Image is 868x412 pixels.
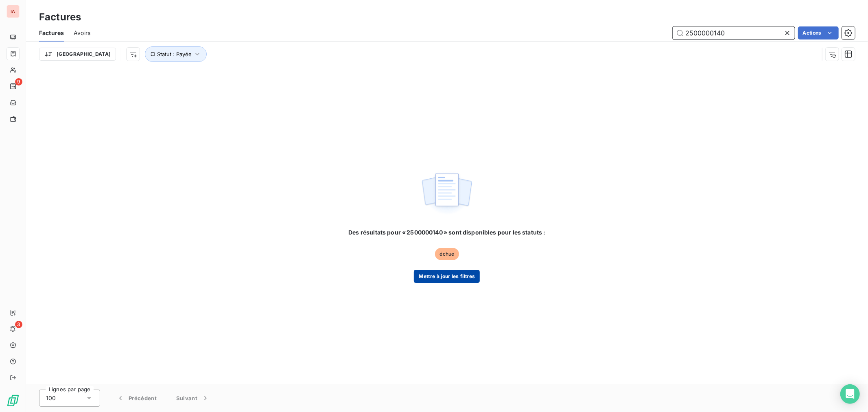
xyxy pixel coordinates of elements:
[107,390,166,407] button: Précédent
[673,26,795,39] input: Rechercher
[74,29,90,37] span: Avoirs
[145,46,207,62] button: Statut : Payée
[798,26,839,39] button: Actions
[840,384,860,404] div: Open Intercom Messenger
[39,48,116,61] button: [GEOGRAPHIC_DATA]
[421,169,473,219] img: empty state
[348,228,545,237] span: Des résultats pour « 2500000140 » sont disponibles pour les statuts :
[15,78,22,85] span: 9
[414,270,480,283] button: Mettre à jour les filtres
[157,51,192,57] span: Statut : Payée
[39,10,81,24] h3: Factures
[166,390,219,407] button: Suivant
[39,29,64,37] span: Factures
[7,80,19,93] a: 9
[7,5,20,18] div: IA
[435,248,459,260] span: échue
[7,394,20,407] img: Logo LeanPay
[46,394,56,402] span: 100
[15,321,22,328] span: 3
